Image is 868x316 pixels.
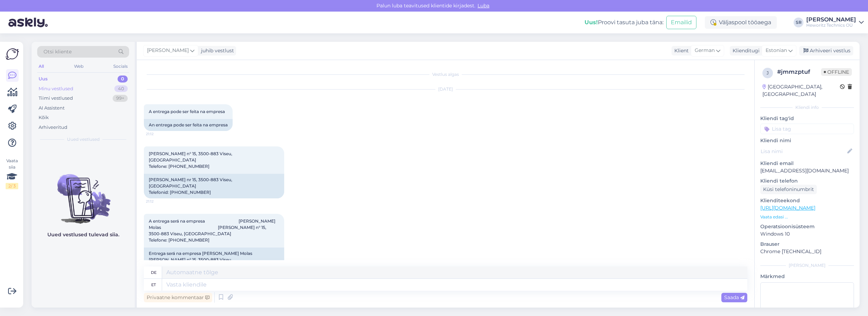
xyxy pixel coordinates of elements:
div: Tiimi vestlused [39,95,73,102]
span: Otsi kliente [44,48,72,55]
p: Kliendi telefon [760,177,854,185]
p: Kliendi tag'id [760,115,854,122]
div: An entrega pode ser feita na empresa [144,119,233,131]
div: Kliendi info [760,104,854,111]
div: [GEOGRAPHIC_DATA], [GEOGRAPHIC_DATA] [762,83,840,98]
a: [PERSON_NAME]Heworitz Technics OÜ [806,17,864,28]
span: Saada [724,294,745,301]
button: Emailid [666,16,696,29]
span: [PERSON_NAME] [147,47,189,54]
p: Windows 10 [760,230,854,238]
div: Entrega será na empresa [PERSON_NAME] Molas [PERSON_NAME] n° 15, 3500-883 Viseu, [GEOGRAPHIC_DATA... [144,248,284,278]
span: Offline [821,68,852,76]
p: [EMAIL_ADDRESS][DOMAIN_NAME] [760,167,854,175]
div: de [151,266,156,278]
input: Lisa nimi [761,147,846,155]
span: 21:12 [146,131,172,137]
p: Kliendi nimi [760,137,854,144]
div: [DATE] [144,86,747,92]
p: Vaata edasi ... [760,214,854,220]
p: Chrome [TECHNICAL_ID] [760,248,854,255]
span: A entrega pode ser feita na empresa [149,109,225,114]
div: 99+ [113,95,128,102]
div: et [151,279,156,291]
p: Uued vestlused tulevad siia. [47,231,119,238]
span: 21:12 [146,199,172,204]
div: Kõik [39,114,49,121]
p: Kliendi email [760,160,854,167]
div: juhib vestlust [198,47,234,54]
span: Luba [475,2,492,9]
div: [PERSON_NAME] [806,17,856,22]
div: Uus [39,75,48,83]
div: AI Assistent [39,105,65,112]
b: Uus! [585,19,598,26]
p: Märkmed [760,273,854,280]
div: [PERSON_NAME] nr 15, 3500-883 Viseu, [GEOGRAPHIC_DATA] Telefonid: [PHONE_NUMBER] [144,174,284,198]
div: 0 [118,75,128,83]
div: Arhiveeri vestlus [799,46,853,55]
div: Vestlus algas [144,71,747,78]
span: j [767,70,769,75]
div: Arhiveeritud [39,124,67,131]
div: # jmmzptuf [777,68,821,76]
div: Privaatne kommentaar [144,293,212,302]
div: [PERSON_NAME] [760,262,854,269]
div: Klient [672,47,689,54]
p: Brauser [760,241,854,248]
div: Küsi telefoninumbrit [760,185,817,194]
span: German [695,47,715,54]
img: Askly Logo [6,47,19,61]
span: Estonian [766,47,787,54]
span: A entrega será na empresa [PERSON_NAME] Molas [PERSON_NAME] n° 15, 3500-883 Viseu, [GEOGRAPHIC_DA... [149,218,276,243]
div: Proovi tasuta juba täna: [585,18,663,27]
input: Lisa tag [760,124,854,134]
div: 40 [114,85,128,92]
div: 2 / 3 [6,183,18,189]
p: Klienditeekond [760,197,854,204]
div: Vaata siia [6,158,18,189]
span: [PERSON_NAME] n° 15, 3500-883 Viseu, [GEOGRAPHIC_DATA] Telefone: [PHONE_NUMBER] [149,151,233,169]
a: [URL][DOMAIN_NAME] [760,205,815,211]
div: Web [73,62,85,71]
div: Minu vestlused [39,85,73,92]
div: All [37,62,45,71]
p: Operatsioonisüsteem [760,223,854,230]
div: Heworitz Technics OÜ [806,22,856,28]
span: Uued vestlused [67,136,100,143]
div: Socials [112,62,129,71]
div: Klienditugi [730,47,760,54]
div: Väljaspool tööaega [705,16,777,29]
img: No chats [32,162,135,225]
div: SR [794,18,803,27]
